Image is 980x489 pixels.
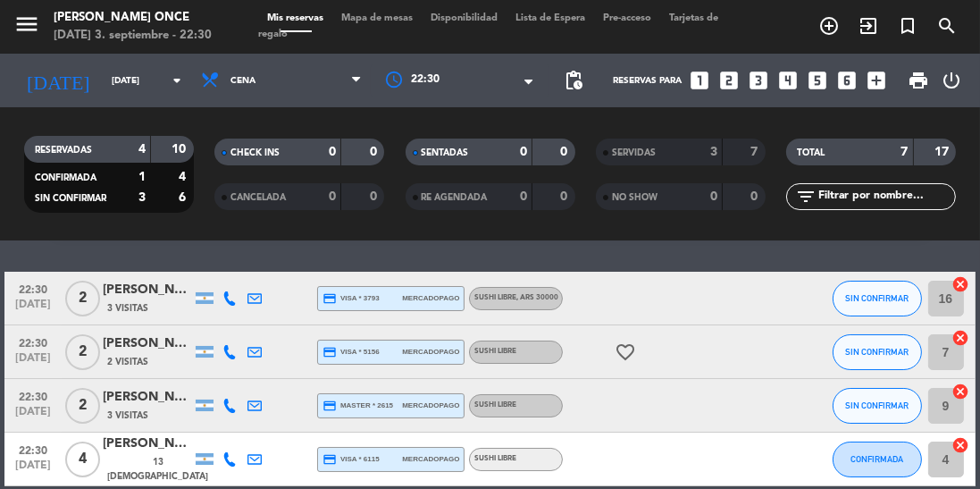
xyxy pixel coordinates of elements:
[11,385,55,406] span: 22:30
[35,194,106,203] span: SIN CONFIRMAR
[952,329,970,347] i: cancel
[850,454,903,464] span: CONFIRMADA
[952,383,970,400] i: cancel
[322,345,379,359] span: visa * 5156
[402,453,459,465] span: mercadopago
[833,442,922,477] button: CONFIRMADA
[402,292,459,304] span: mercadopago
[750,146,761,158] strong: 7
[817,187,955,207] input: Filtrar por nombre...
[13,62,103,99] i: [DATE]
[370,190,381,203] strong: 0
[560,146,571,158] strong: 0
[322,399,337,413] i: credit_card
[952,275,970,293] i: cancel
[107,301,148,316] span: 3 Visitas
[594,13,660,23] span: Pre-acceso
[179,171,189,183] strong: 4
[908,70,929,91] span: print
[818,15,840,37] i: add_circle_outline
[560,190,571,203] strong: 0
[710,190,717,203] strong: 0
[845,347,909,357] span: SIN CONFIRMAR
[65,442,100,477] span: 4
[11,278,55,299] span: 22:30
[258,13,332,23] span: Mis reservas
[322,452,379,467] span: visa * 6115
[845,400,909,410] span: SIN CONFIRMAR
[776,69,800,92] i: looks_4
[422,148,469,157] span: SENTADAS
[520,190,527,203] strong: 0
[329,190,336,203] strong: 0
[11,439,55,459] span: 22:30
[322,291,379,306] span: visa * 3793
[138,191,146,204] strong: 3
[103,280,192,300] div: [PERSON_NAME]
[65,334,100,370] span: 2
[612,193,658,202] span: NO SHOW
[54,9,212,27] div: [PERSON_NAME] Once
[422,193,488,202] span: RE AGENDADA
[507,13,594,23] span: Lista de Espera
[65,281,100,316] span: 2
[103,333,192,354] div: [PERSON_NAME]
[329,146,336,158] strong: 0
[402,346,459,358] span: mercadopago
[230,76,255,86] span: Cena
[833,388,922,424] button: SIN CONFIRMAR
[795,186,817,207] i: filter_list
[370,146,381,158] strong: 0
[11,406,55,426] span: [DATE]
[615,341,636,363] i: favorite_border
[750,190,761,203] strong: 0
[138,143,146,156] strong: 4
[13,11,40,38] i: menu
[516,294,558,301] span: , ARS 30000
[612,148,656,157] span: SERVIDAS
[563,70,584,91] span: pending_actions
[230,193,286,202] span: CANCELADA
[138,171,146,183] strong: 1
[952,436,970,454] i: cancel
[107,455,208,485] span: 13 [DEMOGRAPHIC_DATA]
[835,69,859,92] i: looks_6
[934,146,952,158] strong: 17
[107,409,148,423] span: 3 Visitas
[797,148,825,157] span: TOTAL
[613,76,682,86] span: Reservas para
[865,69,888,92] i: add_box
[11,352,55,373] span: [DATE]
[107,355,148,369] span: 2 Visitas
[806,69,829,92] i: looks_5
[520,146,527,158] strong: 0
[845,293,909,303] span: SIN CONFIRMAR
[35,173,96,182] span: CONFIRMADA
[936,54,967,107] div: LOG OUT
[717,69,741,92] i: looks_two
[172,143,189,156] strong: 10
[411,72,440,89] span: 22:30
[833,334,922,370] button: SIN CONFIRMAR
[322,452,337,467] i: credit_card
[166,70,188,91] i: arrow_drop_down
[322,399,393,413] span: master * 2615
[941,70,962,91] i: power_settings_new
[936,15,958,37] i: search
[858,15,879,37] i: exit_to_app
[11,459,55,480] span: [DATE]
[179,191,189,204] strong: 6
[65,388,100,424] span: 2
[11,332,55,352] span: 22:30
[322,291,337,306] i: credit_card
[35,146,92,155] span: RESERVADAS
[474,455,516,462] span: Sushi libre
[901,146,909,158] strong: 7
[710,146,717,158] strong: 3
[688,69,711,92] i: looks_one
[474,401,516,409] span: Sushi libre
[474,294,558,301] span: Sushi libre
[474,348,516,355] span: Sushi libre
[11,299,55,319] span: [DATE]
[103,387,192,408] div: [PERSON_NAME]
